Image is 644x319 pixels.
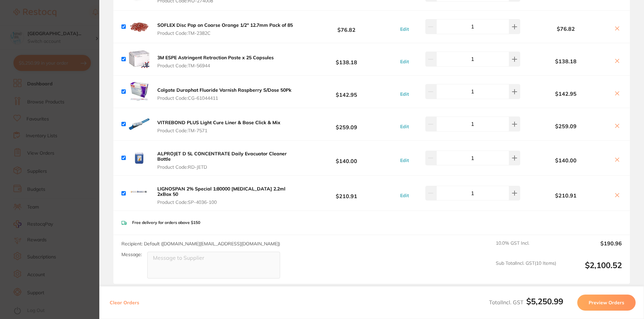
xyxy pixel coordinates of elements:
span: Sub Total Incl. GST ( 10 Items) [496,260,556,279]
b: 3M ESPE Astringent Retraction Paste x 25 Capsules [157,55,274,61]
b: $210.91 [297,187,396,200]
b: $259.09 [297,118,396,130]
img: emMycGxraw [128,147,150,169]
span: Product Code: SP-4036-100 [157,200,294,205]
b: $210.91 [522,192,610,198]
span: Product Code: CG-61044411 [157,95,291,101]
span: Product Code: TM-2382C [157,30,293,36]
span: Product Code: TM-56944 [157,63,274,68]
output: $2,100.52 [561,260,622,279]
button: 3M ESPE Astringent Retraction Paste x 25 Capsules Product Code:TM-56944 [155,55,276,69]
b: ALPROJET D 5L CONCENTRATE Daily Evacuator Cleaner Bottle [157,151,287,162]
b: VITREBOND PLUS Light Cure Liner & Base Click & Mix [157,119,280,126]
b: $76.82 [297,20,396,33]
label: Message: [121,252,142,257]
img: bGRxNm1iZw [128,113,150,135]
span: Product Code: RD-JETD [157,164,294,170]
img: eno0b3NsNg [128,49,150,70]
b: $138.18 [297,53,396,65]
button: Preview Orders [577,295,636,311]
b: $76.82 [522,26,610,32]
button: Clear Orders [108,295,141,311]
button: ALPROJET D 5L CONCENTRATE Daily Evacuator Cleaner Bottle Product Code:RD-JETD [155,151,297,170]
b: Colgate Duraphat Fluoride Varnish Raspberry S/Dose 50Pk [157,87,291,93]
button: Edit [398,91,411,97]
output: $190.96 [561,240,622,255]
p: Free delivery for orders above $150 [132,220,200,225]
span: 10.0 % GST Incl. [496,240,556,255]
b: $140.00 [297,152,396,164]
button: LIGNOSPAN 2% Special 1:80000 [MEDICAL_DATA] 2.2ml 2xBox 50 Product Code:SP-4036-100 [155,186,297,205]
img: Mzg0d2Z2dg [128,182,150,204]
button: Edit [398,59,411,65]
button: Colgate Duraphat Fluoride Varnish Raspberry S/Dose 50Pk Product Code:CG-61044411 [155,87,293,101]
img: bWxvZmtybQ [128,16,150,37]
button: Edit [398,192,411,198]
b: $142.95 [297,85,396,98]
button: VITREBOND PLUS Light Cure Liner & Base Click & Mix Product Code:TM-7571 [155,119,282,134]
span: Product Code: TM-7571 [157,128,280,133]
button: Edit [398,26,411,32]
b: $5,250.99 [526,296,563,306]
span: Recipient: Default ( [DOMAIN_NAME][EMAIL_ADDRESS][DOMAIN_NAME] ) [121,241,280,247]
img: ZTN6cmkyOQ [128,81,150,102]
b: $259.09 [522,123,610,129]
button: Edit [398,124,411,130]
span: Total Incl. GST [489,299,563,306]
button: Edit [398,157,411,163]
b: LIGNOSPAN 2% Special 1:80000 [MEDICAL_DATA] 2.2ml 2xBox 50 [157,186,285,197]
b: $140.00 [522,157,610,163]
b: $142.95 [522,91,610,97]
b: SOFLEX Disc Pop on Coarse Orange 1/2" 12.7mm Pack of 85 [157,22,293,28]
b: $138.18 [522,58,610,64]
button: SOFLEX Disc Pop on Coarse Orange 1/2" 12.7mm Pack of 85 Product Code:TM-2382C [155,22,295,36]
